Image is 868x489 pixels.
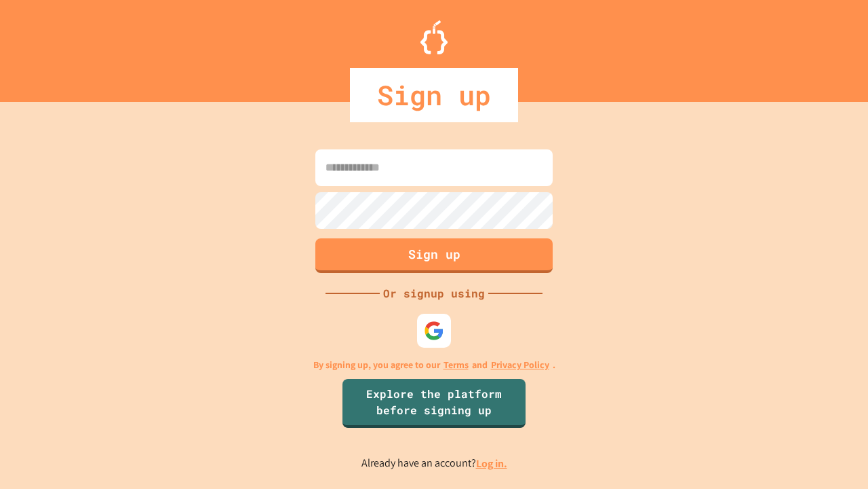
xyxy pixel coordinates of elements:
[315,238,553,273] button: Sign up
[491,358,549,372] a: Privacy Policy
[380,285,488,302] div: Or signup using
[424,321,444,341] img: google-icon.svg
[420,20,448,54] img: Logo.svg
[342,379,526,428] a: Explore the platform before signing up
[350,68,518,122] div: Sign up
[361,455,507,472] p: Already have an account?
[443,358,469,372] a: Terms
[313,358,555,372] p: By signing up, you agree to our and .
[476,456,507,471] a: Log in.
